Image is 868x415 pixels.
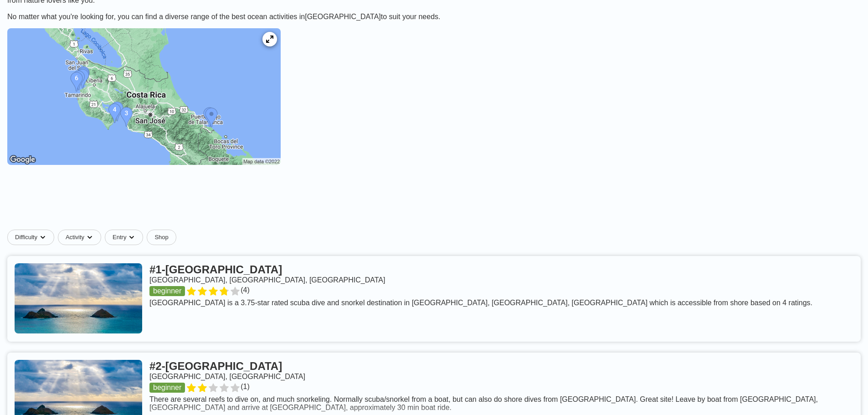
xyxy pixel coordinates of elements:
span: Activity [66,234,84,241]
span: Difficulty [15,234,37,241]
img: dropdown caret [86,234,93,241]
img: dropdown caret [128,234,135,241]
button: Activitydropdown caret [58,230,105,245]
span: Entry [113,234,126,241]
button: Difficultydropdown caret [7,230,58,245]
img: Costa Rica dive site map [7,28,281,165]
button: Entrydropdown caret [105,230,147,245]
img: dropdown caret [39,234,46,241]
a: Shop [147,230,176,245]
